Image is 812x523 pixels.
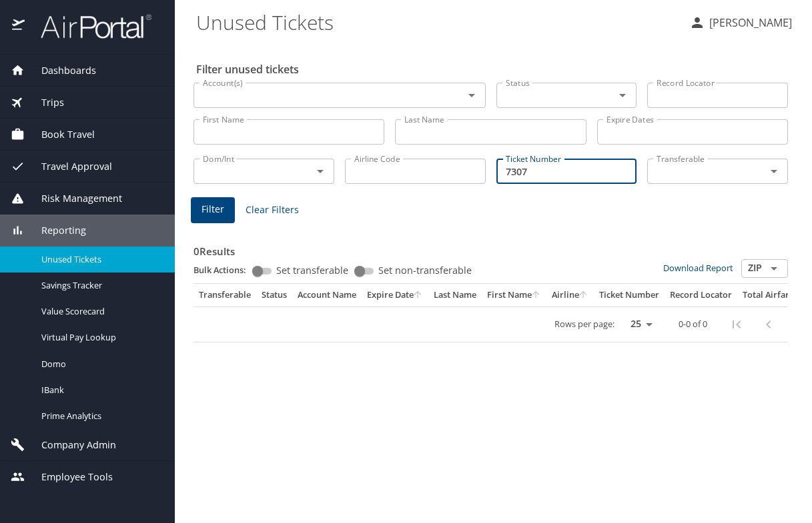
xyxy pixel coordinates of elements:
button: Open [765,162,783,181]
p: [PERSON_NAME] [705,15,792,31]
button: Open [311,162,330,181]
span: Clear Filters [246,202,299,219]
button: Open [613,86,632,105]
div: Transferable [199,289,251,301]
button: Filter [191,197,235,223]
p: 0-0 of 0 [679,320,707,328]
h3: 0 Results [193,236,788,259]
h2: Filter unused tickets [196,59,791,80]
th: Status [256,284,292,306]
a: Download Report [663,262,733,274]
button: Clear Filters [240,198,304,223]
span: Unused Tickets [41,253,159,266]
th: Record Locator [665,284,737,306]
span: Reporting [25,223,86,238]
p: Bulk Actions: [193,264,257,276]
th: Total Airfare [737,284,809,306]
span: Savings Tracker [41,279,159,292]
span: Dashboards [25,63,96,78]
button: [PERSON_NAME] [684,11,797,35]
span: Virtual Pay Lookup [41,331,159,344]
span: Travel Approval [25,159,112,174]
span: Set non-transferable [378,266,472,275]
h1: Unused Tickets [196,1,679,43]
th: Account Name [292,284,362,306]
select: rows per page [620,314,657,334]
button: Open [462,86,481,105]
span: Set transferable [276,266,348,275]
p: Rows per page: [554,320,615,328]
th: First Name [482,284,546,306]
th: Expire Date [362,284,428,306]
button: sort [414,291,423,300]
span: Domo [41,358,159,370]
th: Ticket Number [594,284,665,306]
span: IBank [41,384,159,396]
span: Value Scorecard [41,305,159,318]
span: Filter [201,201,224,218]
button: sort [532,291,541,300]
button: Open [765,259,783,278]
span: Prime Analytics [41,410,159,422]
img: airportal-logo.png [26,13,151,39]
span: Employee Tools [25,470,113,484]
button: sort [579,291,588,300]
th: Airline [546,284,594,306]
span: Risk Management [25,191,122,206]
span: Company Admin [25,438,116,452]
span: Book Travel [25,127,95,142]
span: Trips [25,95,64,110]
img: icon-airportal.png [12,13,26,39]
th: Last Name [428,284,482,306]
